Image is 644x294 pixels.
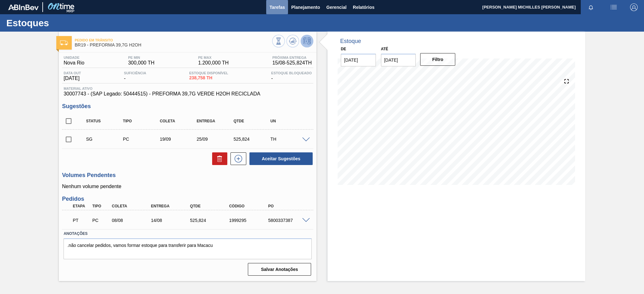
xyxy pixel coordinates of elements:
[267,218,310,223] div: 5800337387
[188,204,232,208] div: Qtde
[64,60,84,66] span: Nova Rio
[73,218,90,223] p: PT
[232,119,273,123] div: Qtde
[64,56,84,59] span: Unidade
[75,38,272,42] span: Pedido em Trânsito
[110,204,154,208] div: Coleta
[420,53,455,66] button: Filtro
[246,152,313,166] div: Aceitar Sugestões
[272,56,312,59] span: Próxima Entrega
[209,152,227,165] div: Excluir Sugestões
[232,137,273,142] div: 525,824
[84,119,126,123] div: Status
[128,60,154,66] span: 300,000 TH
[124,71,146,75] span: Suficiência
[64,229,312,238] label: Anotações
[269,119,310,123] div: UN
[158,119,199,123] div: Coleta
[269,137,310,142] div: TH
[62,196,313,202] h3: Pedidos
[158,137,199,142] div: 19/09/2025
[610,3,617,11] img: userActions
[64,76,81,81] span: [DATE]
[91,218,111,223] div: Pedido de Compra
[381,47,388,51] label: Até
[64,238,312,259] textarea: .não cancelar pedidos, vamos formar estoque para transferir para Macacu
[60,40,68,45] img: Ícone
[189,71,228,75] span: Estoque Disponível
[71,204,92,208] div: Etapa
[195,119,236,123] div: Entrega
[228,218,272,223] div: 1999295
[291,3,320,11] span: Planejamento
[198,56,229,59] span: PE MAX
[189,76,228,80] span: 238,758 TH
[6,19,119,27] h1: Estoques
[64,91,312,97] span: 30007743 - (SAP Legado: 50444515) - PREFORMA 39,7G VERDE H2OH RECICLADA
[149,218,193,223] div: 14/08/2025
[381,54,416,66] input: dd/mm/yyyy
[248,263,311,276] button: Salvar Anotações
[188,218,232,223] div: 525,824
[270,71,313,81] div: -
[71,213,92,227] div: Pedido em Trânsito
[128,56,154,59] span: PE MIN
[62,103,313,110] h3: Sugestões
[272,60,312,66] span: 15/08 - 525,824 TH
[228,204,272,208] div: Código
[341,54,376,66] input: dd/mm/yyyy
[341,47,346,51] label: De
[62,172,313,179] h3: Volumes Pendentes
[110,218,154,223] div: 08/08/2025
[269,3,285,11] span: Tarefas
[8,4,39,10] img: TNhmsLtSVTkK8tSr43FrP2fwEKptu5GPRR3wAAAABJRU5ErkJggg==
[286,35,299,47] button: Atualizar Gráfico
[198,60,229,66] span: 1.200,000 TH
[272,35,285,47] button: Visão Geral dos Estoques
[353,3,374,11] span: Relatórios
[91,204,111,208] div: Tipo
[84,137,126,142] div: Sugestão Criada
[75,43,272,47] span: BR19 - PREFORMA 39,7G H2OH
[267,204,310,208] div: PO
[271,71,312,75] span: Estoque Bloqueado
[121,137,163,142] div: Pedido de Compra
[249,152,313,165] button: Aceitar Sugestões
[62,184,313,189] p: Nenhum volume pendente
[227,152,246,165] div: Nova sugestão
[121,119,163,123] div: Tipo
[64,71,81,75] span: Data out
[630,3,638,11] img: Logout
[581,3,601,12] button: Notificações
[301,35,313,47] button: Desprogramar Estoque
[340,38,361,45] div: Estoque
[122,71,148,81] div: -
[195,137,236,142] div: 25/09/2025
[149,204,193,208] div: Entrega
[64,87,312,90] span: Material ativo
[326,3,347,11] span: Gerencial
